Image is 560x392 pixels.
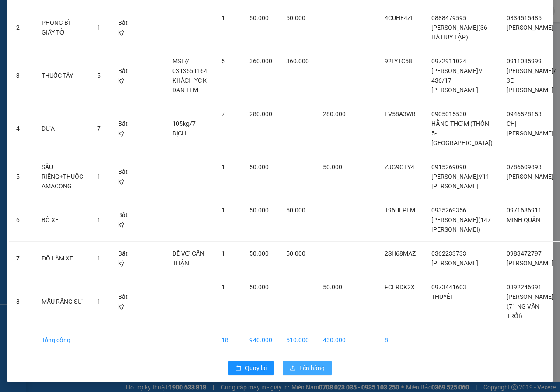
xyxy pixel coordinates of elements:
span: 7 [97,125,101,132]
td: 2 [9,6,35,49]
span: [PERSON_NAME] (71 NG VĂN TRỖI) [507,293,553,319]
span: 1 [221,163,225,170]
span: Gửi: [7,8,21,17]
td: 8 [378,328,424,352]
span: 280.000 [249,111,272,118]
span: 0905015530 [431,111,466,118]
span: 1 [221,250,225,257]
span: 1 [97,24,101,31]
span: 92LYTC58 [385,58,412,65]
span: 50.000 [286,14,305,21]
span: 280.000 [323,111,346,118]
span: [PERSON_NAME]/ 3E [PERSON_NAME] [507,67,556,94]
span: MINH QUÂN [507,216,540,223]
span: 105kg/7 BỊCH [172,120,196,137]
span: 1 [221,284,225,291]
span: 1 [97,216,101,223]
span: 1 [97,173,101,180]
td: 8 [9,275,35,328]
td: THUỐC TÂY [35,49,90,102]
span: 50.000 [286,250,305,257]
td: Bất kỳ [111,102,137,155]
button: uploadLên hàng [283,361,332,375]
span: [PERSON_NAME] [507,260,553,267]
span: upload [290,365,296,372]
span: 50.000 [249,14,269,21]
span: [PERSON_NAME](147 [PERSON_NAME]) [431,216,491,233]
span: 1 [221,207,225,214]
span: 50.000 [286,207,305,214]
td: Bất kỳ [111,242,137,275]
td: 510.000 [279,328,316,352]
span: 360.000 [249,58,272,65]
td: ĐỒ LÀM XE [35,242,90,275]
span: [PERSON_NAME] [431,260,478,267]
div: [PERSON_NAME] (71 NG VĂN TRỖI) [84,28,172,49]
span: 1 [221,14,225,21]
td: Bất kỳ [111,275,137,328]
span: [PERSON_NAME] [507,173,553,180]
span: 0392246991 [507,284,542,291]
span: Lên hàng [299,363,325,373]
td: Bất kỳ [111,155,137,198]
td: 940.000 [242,328,279,352]
span: 50.000 [323,163,342,170]
span: 0888479595 [431,14,466,21]
span: 5 [221,58,225,65]
td: 6 [9,198,35,242]
span: T96ULPLM [385,207,415,214]
div: VP [GEOGRAPHIC_DATA] [84,7,172,28]
span: 0946528153 [507,111,542,118]
span: 360.000 [286,58,309,65]
span: 2SH68MAZ [385,250,416,257]
div: BX Phía Bắc BMT [7,7,77,28]
td: 5 [9,155,35,198]
td: 3 [9,49,35,102]
span: 50.000 [249,250,269,257]
span: DĐ: [7,56,20,65]
td: 430.000 [316,328,353,352]
td: 7 [9,242,35,275]
span: THUYẾT [431,293,454,300]
span: 50.000 [249,163,269,170]
span: 0915269090 [431,163,466,170]
span: [PERSON_NAME]//11 [PERSON_NAME] [431,173,490,190]
span: MST// 0313551164 KHÁCH YC K DÁN TEM [172,58,207,94]
td: MẪU RĂNG SỨ [35,275,90,328]
span: FCERDK2X [385,284,415,291]
span: Quay lại [245,363,267,373]
td: Bất kỳ [111,6,137,49]
span: 0786609893 [507,163,542,170]
span: 0362233733 [431,250,466,257]
span: 0334515485 [507,14,542,21]
td: PHONG BÌ GIẤY TỜ [35,6,90,49]
div: THUYẾT [7,28,77,39]
span: [PERSON_NAME](36 HÀ HUY TẬP) [431,24,487,41]
td: Bất kỳ [111,198,137,242]
span: BMT [20,51,48,66]
td: SẦU RIÊNG+THUỐC AMACONG [35,155,90,198]
td: Tổng cộng [35,328,90,352]
span: 0973441603 [431,284,466,291]
span: 4CUHE4ZI [385,14,413,21]
button: rollbackQuay lại [228,361,274,375]
span: 5 [97,72,101,79]
span: 1 [97,298,101,305]
td: Bất kỳ [111,49,137,102]
span: 0971686911 [507,207,542,214]
span: EV58A3WB [385,111,416,118]
span: HẰNG THƠM (THÔN 5-[GEOGRAPHIC_DATA]) [431,120,493,146]
span: 0972911024 [431,58,466,65]
span: CHỊ [PERSON_NAME] [507,120,553,137]
span: 50.000 [249,284,269,291]
div: 0392246991 [84,49,172,62]
td: 4 [9,102,35,155]
td: BÔ XE [35,198,90,242]
span: Nhận: [84,8,105,17]
span: 0983472797 [507,250,542,257]
span: DỂ VỠ CẨN THẬN [172,250,204,267]
td: DỨA [35,102,90,155]
td: 18 [214,328,242,352]
span: 50.000 [323,284,342,291]
span: rollback [235,365,241,372]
